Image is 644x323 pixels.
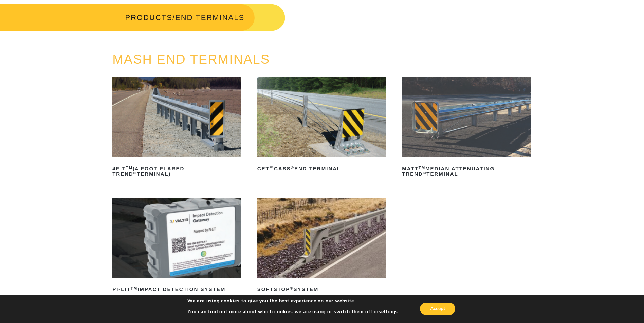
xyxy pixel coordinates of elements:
sup: ® [290,286,293,290]
img: SoftStop System End Terminal [257,198,386,278]
sup: TM [126,166,133,170]
button: settings [379,309,398,315]
h2: PI-LIT Impact Detection System [112,284,241,295]
sup: ® [423,171,426,175]
button: Accept [420,303,455,315]
h2: SoftStop System [257,284,386,295]
sup: TM [419,166,425,170]
sup: ® [291,166,294,170]
a: CET™CASS®End Terminal [257,77,386,174]
sup: ® [133,171,137,175]
span: END TERMINALS [175,13,244,22]
a: PI-LITTMImpact Detection System [112,198,241,295]
sup: ™ [270,166,274,170]
h2: CET CASS End Terminal [257,163,386,174]
a: 4F-TTM(4 Foot Flared TREND®Terminal) [112,77,241,179]
p: You can find out more about which cookies we are using or switch them off in . [187,309,399,315]
sup: TM [131,286,137,290]
a: MASH END TERMINALS [112,52,270,66]
p: We are using cookies to give you the best experience on our website. [187,298,399,304]
a: SoftStop®System [257,198,386,295]
h2: MATT Median Attenuating TREND Terminal [402,163,531,179]
a: PRODUCTS [125,13,172,22]
a: MATTTMMedian Attenuating TREND®Terminal [402,77,531,179]
h2: 4F-T (4 Foot Flared TREND Terminal) [112,163,241,179]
